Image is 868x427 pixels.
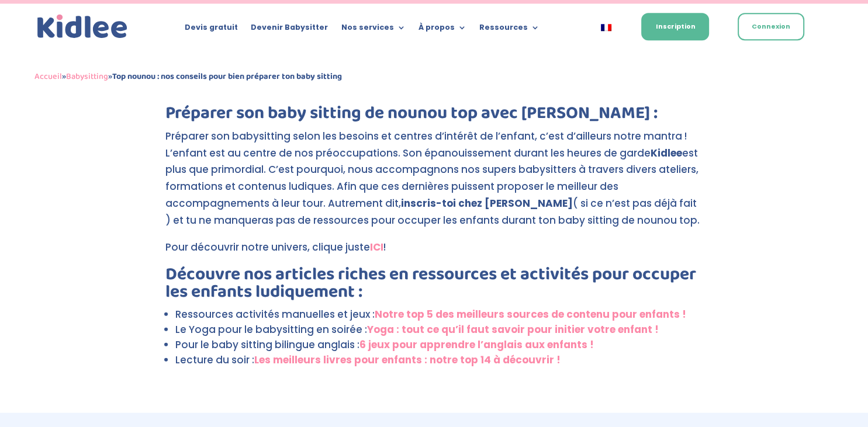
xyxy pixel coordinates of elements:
[341,23,405,36] a: Nos services
[367,322,659,336] a: Yoga : tout ce qu’il faut savoir pour initier votre enfant !
[175,336,703,352] li: Pour le baby sitting bilingue anglais :
[651,145,682,159] strong: Kidlee
[175,306,703,321] li: Ressources activités manuelles et jeux :
[165,238,703,265] p: Pour découvrir notre univers, clique juste !
[165,104,703,127] h2: Préparer son baby sitting de nounou top avec [PERSON_NAME] :
[738,13,804,40] a: Connexion
[359,337,594,351] a: 6 jeux pour apprendre l’anglais aux enfants !
[165,127,703,238] p: Préparer son babysitting selon les besoins et centres d’intérêt de l’enfant, c’est d’ailleurs not...
[370,239,383,254] a: ICI
[185,23,238,36] a: Devis gratuit
[34,12,130,41] a: Kidlee Logo
[601,24,611,31] img: Français
[641,13,709,40] a: Inscription
[479,23,539,36] a: Ressources
[34,12,130,41] img: logo_kidlee_bleu
[251,23,328,36] a: Devenir Babysitter
[254,352,561,366] a: Les meilleurs livres pour enfants : notre top 14 à découvrir !
[66,70,108,84] a: Babysitting
[34,70,342,84] span: » »
[34,70,62,84] a: Accueil
[165,265,703,306] h2: Découvre nos articles riches en ressources et activités pour occuper les enfants ludiquement :
[175,321,703,336] li: Le Yoga pour le babysitting en soirée :
[175,352,703,367] li: Lecture du soir :
[112,70,342,84] strong: Top nounou : nos conseils pour bien préparer ton baby sitting
[375,307,686,321] a: Notre top 5 des meilleurs sources de contenu pour enfants !
[418,23,466,36] a: À propos
[401,196,573,210] strong: inscris-toi chez [PERSON_NAME]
